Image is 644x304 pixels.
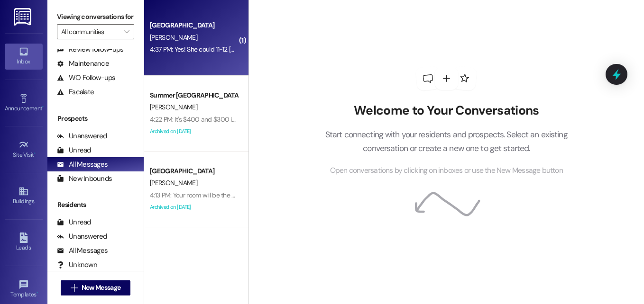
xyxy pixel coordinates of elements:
[149,125,239,137] div: Archived on [DATE]
[57,131,107,141] div: Unanswered
[61,280,131,295] button: New Message
[150,191,391,199] div: 4:13 PM: Your room will be the one to the right when you enter the apartment. Thank you!
[150,45,273,54] div: 4:37 PM: Yes! She could 11-12 [DATE] or [DATE]
[57,87,94,97] div: Escalate
[37,290,38,296] span: •
[57,73,115,83] div: WO Follow-ups
[57,59,109,69] div: Maintenance
[61,24,119,39] input: All communities
[57,260,97,270] div: Unknown
[124,28,129,36] i: 
[150,20,238,30] div: [GEOGRAPHIC_DATA]
[47,114,144,124] div: Prospects
[5,183,43,209] a: Buildings
[5,44,43,69] a: Inbox
[47,200,144,210] div: Residents
[330,165,563,177] span: Open conversations by clicking on inboxes or use the New Message button
[57,160,108,170] div: All Messages
[150,90,238,100] div: Summer [GEOGRAPHIC_DATA]
[311,128,582,155] p: Start connecting with your residents and prospects. Select an existing conversation or create a n...
[34,150,36,157] span: •
[311,103,582,118] h2: Welcome to Your Conversations
[150,115,334,124] div: 4:22 PM: It's $400 and $300 is refundable at the end of your lease.
[57,217,91,227] div: Unread
[5,137,43,162] a: Site Visit •
[150,166,238,176] div: [GEOGRAPHIC_DATA]
[150,179,197,187] span: [PERSON_NAME]
[14,8,33,26] img: ResiDesk Logo
[150,33,197,42] span: [PERSON_NAME]
[150,103,197,111] span: [PERSON_NAME]
[149,201,239,213] div: Archived on [DATE]
[5,277,43,302] a: Templates •
[5,230,43,255] a: Leads
[57,174,112,184] div: New Inbounds
[57,232,107,241] div: Unanswered
[42,104,44,110] span: •
[82,283,120,293] span: New Message
[57,246,108,256] div: All Messages
[57,45,123,54] div: Review follow-ups
[71,284,78,292] i: 
[57,9,134,24] label: Viewing conversations for
[57,145,91,155] div: Unread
